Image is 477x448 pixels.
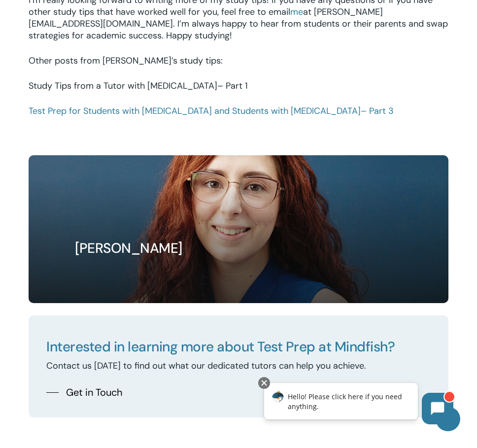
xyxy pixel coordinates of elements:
span: – Part 1 [217,80,248,92]
a: me [290,6,303,18]
a: Get in Touch [46,385,123,400]
span: Interested in learning more about Test Prep at Mindfish? [46,338,395,356]
p: Contact us [DATE] to find out what our dedicated tutors can help you achieve. [46,360,430,372]
span: at [PERSON_NAME][EMAIL_ADDRESS][DOMAIN_NAME]. I’m always happy to hear from students or their par... [29,6,448,41]
p: Other posts from [PERSON_NAME]’s study tips: [29,55,448,80]
iframe: Chatbot [254,375,463,434]
span: – Part 3 [361,105,394,117]
span: Get in Touch [66,385,123,400]
a: Test Prep for Students with [MEDICAL_DATA] and Students with [MEDICAL_DATA]– Part 3 [29,105,394,117]
a: Study Tips from a Tutor with [MEDICAL_DATA]– Part 1 [29,80,248,92]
